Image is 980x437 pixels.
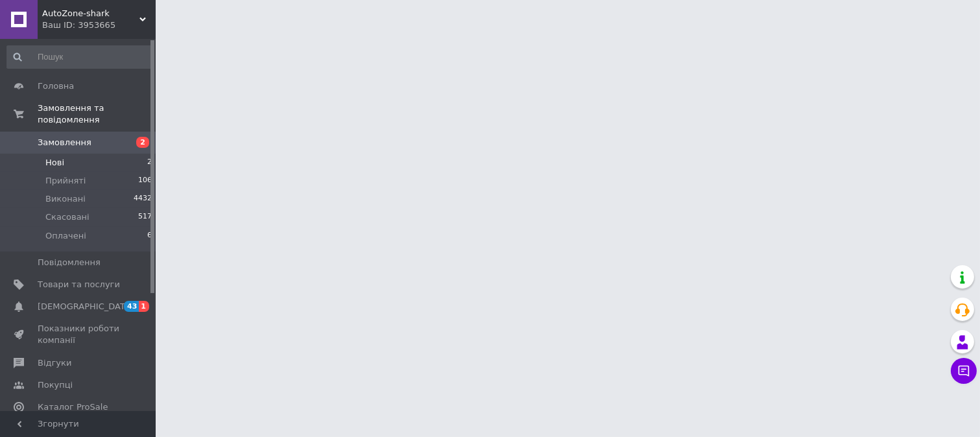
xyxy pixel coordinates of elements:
[136,137,149,148] span: 2
[134,193,152,205] span: 4432
[38,279,120,290] span: Товари та послуги
[45,157,64,169] span: Нові
[45,230,86,242] span: Оплачені
[124,301,139,312] span: 43
[147,230,152,242] span: 6
[45,175,86,187] span: Прийняті
[38,137,91,148] span: Замовлення
[42,8,139,19] span: AutoZone-shark
[45,193,86,205] span: Виконані
[147,157,152,169] span: 2
[38,80,74,92] span: Головна
[38,301,134,313] span: [DEMOGRAPHIC_DATA]
[951,358,977,384] button: Чат з покупцем
[38,401,108,413] span: Каталог ProSale
[138,211,152,223] span: 517
[38,379,73,391] span: Покупці
[138,175,152,187] span: 106
[45,211,90,223] span: Скасовані
[38,102,156,126] span: Замовлення та повідомлення
[38,323,120,346] span: Показники роботи компанії
[38,257,101,268] span: Повідомлення
[42,19,156,31] div: Ваш ID: 3953665
[139,301,149,312] span: 1
[38,357,71,369] span: Відгуки
[6,45,153,69] input: Пошук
